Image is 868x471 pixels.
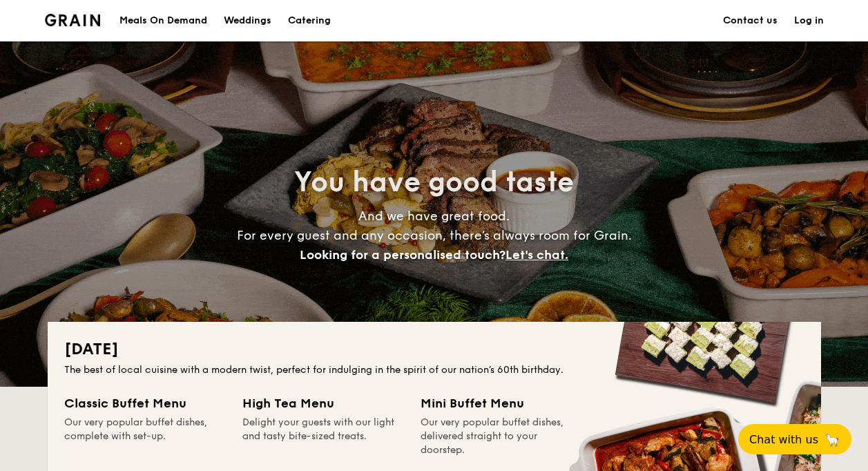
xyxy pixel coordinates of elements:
div: High Tea Menu [242,394,404,413]
img: Grain [45,14,101,26]
div: Delight your guests with our light and tasty bite-sized treats. [242,416,404,457]
span: And we have great food. For every guest and any occasion, there’s always room for Grain. [237,209,632,262]
div: Our very popular buffet dishes, delivered straight to your doorstep. [421,416,582,457]
div: The best of local cuisine with a modern twist, perfect for indulging in the spirit of our nation’... [64,363,804,377]
button: Chat with us🦙 [738,424,851,454]
div: Mini Buffet Menu [421,394,582,413]
div: Our very popular buffet dishes, complete with set-up. [64,416,226,457]
h2: [DATE] [64,338,804,361]
span: 🦙 [824,432,840,448]
span: Let's chat. [505,247,568,262]
span: You have good taste [294,166,574,199]
span: Chat with us [749,433,818,446]
a: Logotype [45,14,101,26]
span: Looking for a personalised touch? [300,247,505,262]
div: Classic Buffet Menu [64,394,226,413]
